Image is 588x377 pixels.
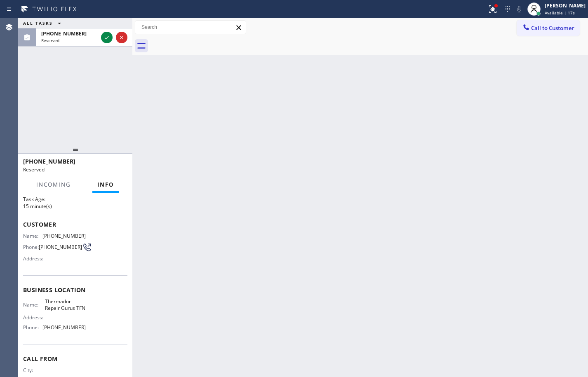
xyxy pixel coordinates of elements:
[23,355,127,363] span: Call From
[23,157,75,165] span: [PHONE_NUMBER]
[545,10,575,16] span: Available | 17s
[135,21,246,34] input: Search
[23,324,42,330] span: Phone:
[531,24,574,32] span: Call to Customer
[23,196,127,203] h2: Task Age:
[41,30,87,37] span: [PHONE_NUMBER]
[41,37,59,43] span: Reserved
[23,203,127,210] p: 15 minute(s)
[23,20,53,26] span: ALL TASKS
[101,32,113,43] button: Accept
[517,20,580,36] button: Call to Customer
[513,3,525,15] button: Mute
[97,181,114,188] span: Info
[116,32,127,43] button: Reject
[23,166,45,173] span: Reserved
[23,302,45,308] span: Name:
[18,18,69,28] button: ALL TASKS
[23,233,42,239] span: Name:
[23,367,45,373] span: City:
[23,314,45,321] span: Address:
[39,244,82,250] span: [PHONE_NUMBER]
[23,255,45,262] span: Address:
[42,324,86,330] span: [PHONE_NUMBER]
[42,233,86,239] span: [PHONE_NUMBER]
[92,177,119,193] button: Info
[23,286,127,294] span: Business location
[36,181,71,188] span: Incoming
[45,298,86,311] span: Thermador Repair Gurus TFN
[31,177,76,193] button: Incoming
[23,220,127,228] span: Customer
[23,244,39,250] span: Phone:
[545,2,586,9] div: [PERSON_NAME]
